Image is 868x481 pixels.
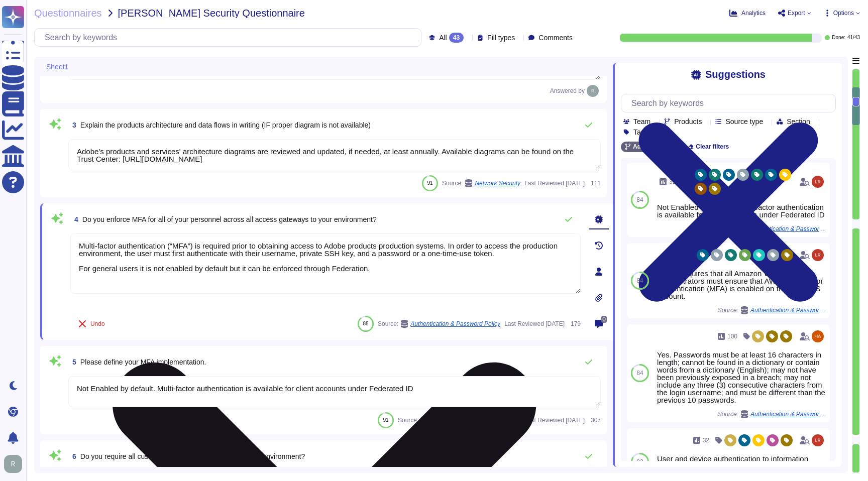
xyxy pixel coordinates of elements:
[2,453,29,475] button: user
[741,10,766,16] span: Analytics
[812,249,824,261] img: user
[439,34,447,41] span: All
[68,453,76,460] span: 6
[442,179,520,187] span: Source:
[487,34,515,41] span: Fill types
[68,358,76,366] span: 5
[449,33,464,43] div: 43
[475,180,520,186] span: Network Security
[833,10,854,16] span: Options
[383,417,388,423] span: 91
[363,321,368,326] span: 88
[550,88,585,94] span: Answered by
[657,455,826,477] div: User and device authentication to information systems are protected by passwords that meet Adobe’...
[729,9,766,17] button: Analytics
[46,63,68,70] span: Sheet1
[788,10,805,16] span: Export
[832,35,845,40] span: Done:
[68,376,601,407] textarea: Not Enabled by default. Multi-factor authentication is available for client accounts under Federa...
[68,122,76,129] span: 3
[657,351,826,404] div: Yes. Passwords must be at least 16 characters in length; cannot be found in a dictionary or conta...
[4,455,22,473] img: user
[636,370,643,376] span: 84
[524,180,585,186] span: Last Reviewed [DATE]
[589,417,601,423] span: 307
[34,8,102,18] span: Questionnaires
[427,180,433,186] span: 91
[718,410,826,418] span: Source:
[118,8,305,18] span: [PERSON_NAME] Security Questionnaire
[601,316,607,323] span: 0
[812,330,824,342] img: user
[587,85,599,97] img: user
[812,434,824,446] img: user
[847,35,860,40] span: 41 / 43
[750,411,826,417] span: Authentication & Password Policy
[636,278,643,284] span: 84
[589,180,601,186] span: 111
[636,459,643,465] span: 83
[703,437,709,443] span: 32
[812,176,824,188] img: user
[636,197,643,203] span: 84
[70,233,581,294] textarea: Multi-factor authentication (“MFA”) is required prior to obtaining access to Adobe products produ...
[538,34,573,41] span: Comments
[68,139,601,170] textarea: Adobe's products and services' architecture diagrams are reviewed and updated, if needed, at leas...
[626,94,835,112] input: Search by keywords
[40,29,421,46] input: Search by keywords
[82,215,377,223] span: Do you enforce MFA for all of your personnel across all access gateways to your environment?
[70,216,78,223] span: 4
[80,121,371,129] span: Explain the products architecture and data flows in writing (IF proper diagram is not available)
